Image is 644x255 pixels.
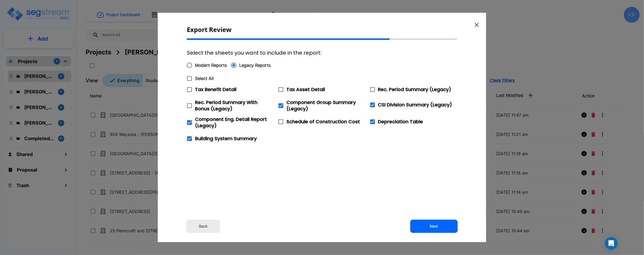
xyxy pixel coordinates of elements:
[378,101,452,108] span: CSI Division Summary (Legacy)
[286,99,356,112] span: Component Group Summary (Legacy)
[378,86,451,93] span: Rec. Period Summary (Legacy)
[410,220,458,233] button: Next
[286,86,325,93] span: Tax Asset Detail
[187,26,457,33] p: Export Review
[195,116,267,129] span: Component Eng. Detail Report (Legacy)
[195,135,257,142] span: Building System Summary
[286,118,360,125] span: Schedule of Construction Cost
[195,62,227,68] span: Modern Reports
[378,118,423,125] span: Depreciation Table
[195,75,214,82] span: Select All
[186,220,220,233] button: Back
[195,99,257,112] span: Rec. Period Summary With Bonus (Legacy)
[239,62,271,68] span: Legacy Reports
[187,48,457,58] h6: Select the sheets you want to include in the report:
[605,237,618,250] div: Open Intercom Messenger
[195,86,236,93] span: Tax Benefit Detail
